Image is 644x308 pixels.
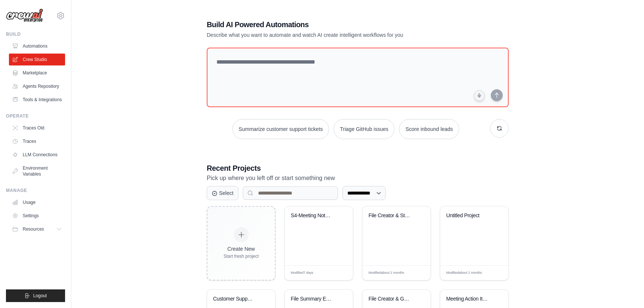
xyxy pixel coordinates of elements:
[9,67,65,79] a: Marketplace
[607,272,644,308] iframe: Chat Widget
[446,270,482,276] span: Modified about 2 months
[9,223,65,235] button: Resources
[9,94,65,106] a: Tools & Integrations
[9,80,65,92] a: Agents Repository
[207,31,457,39] p: Describe what you want to automate and watch AI create intelligent workflows for you
[6,113,65,119] div: Operate
[9,196,65,208] a: Usage
[213,296,258,302] div: Customer Support Automation System
[446,296,491,302] div: Meeting Action Items Automation
[223,253,259,259] div: Start fresh project
[9,40,65,52] a: Automations
[368,270,404,276] span: Modified about 2 months
[446,212,491,219] div: Untitled Project
[368,296,413,302] div: File Creator & Google Drive Uploader
[291,270,313,276] span: Modified 7 days
[6,289,65,302] button: Logout
[368,212,413,219] div: File Creator & Storage Manager
[9,135,65,147] a: Traces
[291,296,336,302] div: File Summary Email Automation
[9,149,65,161] a: LLM Connections
[9,210,65,222] a: Settings
[9,54,65,65] a: Crew Studio
[23,226,44,232] span: Resources
[491,270,497,276] span: Edit
[334,119,395,139] button: Triage GitHub issues
[474,90,485,101] button: Click to speak your automation idea
[6,9,43,23] img: Logo
[9,162,65,180] a: Environment Variables
[335,270,342,276] span: Edit
[291,212,336,219] div: S4-Meeting Notes-AI-Workflow
[207,173,509,183] p: Pick up where you left off or start something new
[6,31,65,37] div: Build
[413,270,419,276] span: Edit
[399,119,459,139] button: Score inbound leads
[232,119,329,139] button: Summarize customer support tickets
[207,19,457,30] h1: Build AI Powered Automations
[6,187,65,193] div: Manage
[9,122,65,134] a: Traces Old
[490,119,509,138] button: Get new suggestions
[223,245,259,253] div: Create New
[207,163,509,173] h3: Recent Projects
[33,293,47,299] span: Logout
[207,186,238,200] button: Select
